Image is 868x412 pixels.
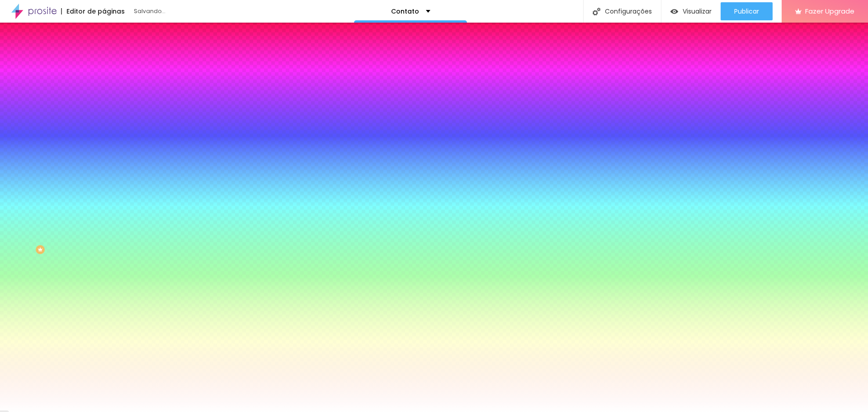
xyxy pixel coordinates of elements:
button: Publicar [721,2,773,20]
span: Fazer Upgrade [805,7,854,15]
img: Icone [593,8,600,15]
p: Contato [391,8,419,14]
span: Publicar [734,8,759,15]
div: Salvando... [134,9,238,14]
div: Editor de páginas [61,8,125,14]
button: Visualizar [661,2,721,20]
span: Visualizar [683,8,712,15]
img: view-1.svg [670,8,678,15]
